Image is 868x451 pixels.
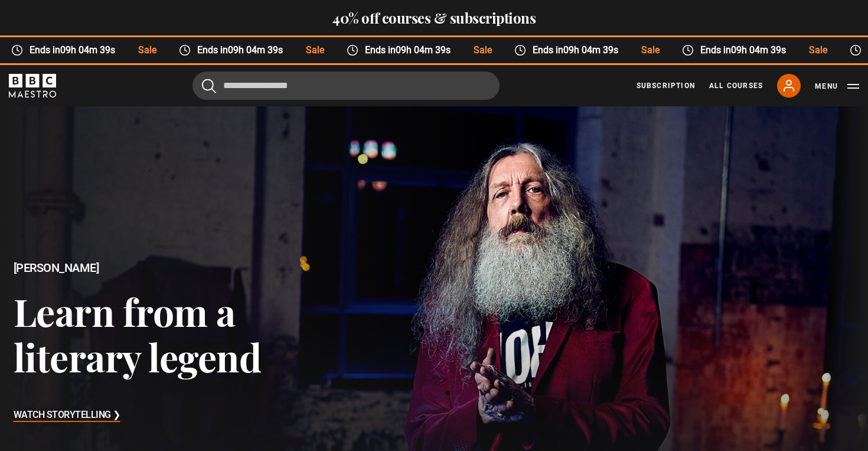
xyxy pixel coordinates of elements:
[637,80,695,91] a: Subscription
[190,43,293,57] span: Ends in
[563,44,618,56] time: 09h 04m 39s
[730,44,785,56] time: 09h 04m 39s
[14,261,348,275] h2: [PERSON_NAME]
[22,43,126,57] span: Ends in
[797,43,837,57] span: Sale
[202,78,216,93] button: Submit the search query
[192,72,500,100] input: Search
[126,43,167,57] span: Sale
[294,43,335,57] span: Sale
[693,43,797,57] span: Ends in
[227,44,282,56] time: 09h 04m 39s
[60,44,115,56] time: 09h 04m 39s
[815,80,859,92] button: Toggle navigation
[14,407,120,424] h3: Watch Storytelling ❯
[526,43,629,57] span: Ends in
[395,44,450,56] time: 09h 04m 39s
[14,288,348,380] h3: Learn from a literary legend
[709,80,763,91] a: All Courses
[461,43,502,57] span: Sale
[629,43,670,57] span: Sale
[9,74,56,98] svg: BBC Maestro
[358,43,461,57] span: Ends in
